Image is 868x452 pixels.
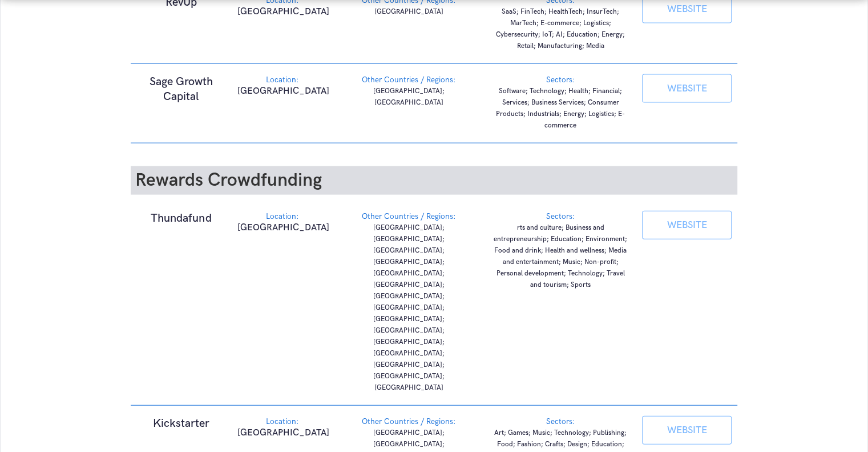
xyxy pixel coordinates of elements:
div: Other Countries / Regions: [338,74,479,86]
p: [GEOGRAPHIC_DATA] [237,222,327,234]
div: Location: [237,416,327,427]
div: Location: [237,74,327,86]
div: Sectors: [490,211,631,222]
h1: Sage Growth Capital [136,74,226,104]
div: Other Countries / Regions: [338,416,479,427]
a: WEBSITE [642,211,732,239]
a: WEBSITE [642,74,732,103]
div: Sectors: [490,416,631,427]
p: [GEOGRAPHIC_DATA]; [GEOGRAPHIC_DATA]; [GEOGRAPHIC_DATA]; [GEOGRAPHIC_DATA]; [GEOGRAPHIC_DATA]; [G... [338,222,479,394]
p: Software; Technology; Health; Financial; Services; Business Services; Consumer Products; Industri... [490,86,631,131]
p: [GEOGRAPHIC_DATA] [237,427,327,439]
div: Other Countries / Regions: [338,211,479,222]
h2: Rewards Crowdfunding [131,166,737,195]
p: [GEOGRAPHIC_DATA] [237,86,327,97]
p: [GEOGRAPHIC_DATA]; [GEOGRAPHIC_DATA] [338,86,479,109]
p: [GEOGRAPHIC_DATA] [237,6,327,18]
div: Sectors: [490,74,631,86]
h1: Kickstarter [136,416,226,431]
p: rts and culture; Business and entrepreneurship; Education; Environment; Food and drink; Health an... [490,222,631,291]
div: Location: [237,211,327,222]
a: WEBSITE [642,416,732,445]
p: [GEOGRAPHIC_DATA] [338,6,479,18]
h1: Thundafund [136,211,226,226]
p: SaaS; FinTech; HealthTech; InsurTech; MarTech; E-commerce; Logistics; Cybersecurity; IoT; AI; Edu... [490,6,631,52]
